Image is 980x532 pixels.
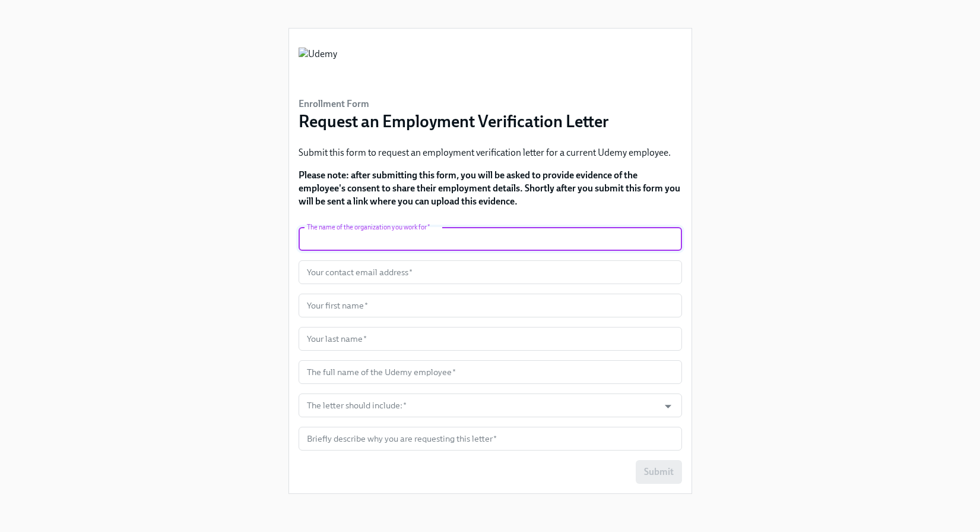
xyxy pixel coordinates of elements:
img: Udemy [299,48,337,83]
h6: Enrollment Form [299,97,609,111]
h3: Request an Employment Verification Letter [299,111,609,132]
button: Open [659,397,677,415]
strong: Please note: after submitting this form, you will be asked to provide evidence of the employee's ... [299,169,680,207]
p: Submit this form to request an employment verification letter for a current Udemy employee. [299,146,682,159]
